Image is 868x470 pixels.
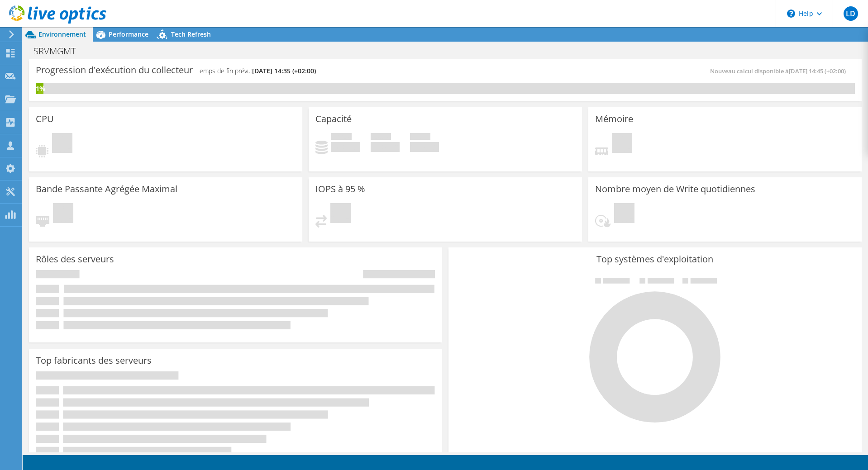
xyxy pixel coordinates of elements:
[36,114,54,124] h3: CPU
[38,30,86,38] span: Environnement
[252,66,316,75] span: [DATE] 14:35 (+02:00)
[595,184,755,194] h3: Nombre moyen de Write quotidiennes
[196,66,316,76] h4: Temps de fin prévu:
[52,133,72,155] span: En attente
[36,184,177,194] h3: Bande Passante Agrégée Maximal
[331,133,352,142] span: Utilisé
[331,142,360,152] h4: 0 Gio
[36,84,43,94] div: 1%
[29,46,90,56] h1: SRVMGMT
[710,67,850,75] span: Nouveau calcul disponible à
[844,6,858,21] span: LD
[612,133,632,155] span: En attente
[36,356,152,366] h3: Top fabricants des serveurs
[371,142,400,152] h4: 0 Gio
[787,9,795,18] svg: \n
[595,114,633,124] h3: Mémoire
[315,114,352,124] h3: Capacité
[614,203,634,225] span: En attente
[330,203,351,225] span: En attente
[789,67,846,75] span: [DATE] 14:45 (+02:00)
[410,142,439,152] h4: 0 Gio
[53,203,73,225] span: En attente
[171,30,211,38] span: Tech Refresh
[371,133,391,142] span: Espace libre
[455,254,855,264] h3: Top systèmes d'exploitation
[109,30,148,38] span: Performance
[315,184,365,194] h3: IOPS à 95 %
[410,133,430,142] span: Total
[36,254,114,264] h3: Rôles des serveurs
